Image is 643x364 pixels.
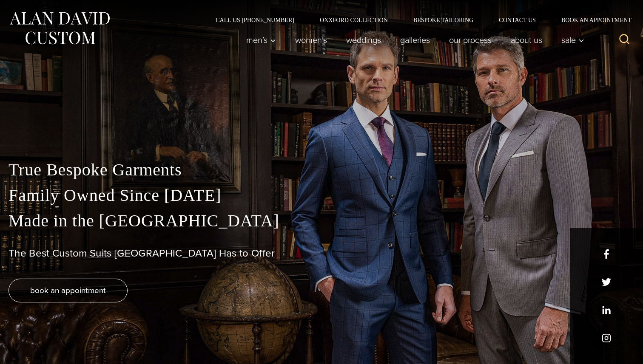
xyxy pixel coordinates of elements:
nav: Secondary Navigation [203,17,634,23]
a: Contact Us [486,17,549,23]
a: Oxxford Collection [307,17,401,23]
a: Book an Appointment [549,17,634,23]
a: weddings [337,31,391,48]
a: book an appointment [9,279,128,302]
h1: The Best Custom Suits [GEOGRAPHIC_DATA] Has to Offer [9,247,634,260]
a: About Us [501,31,552,48]
span: book an appointment [30,284,106,296]
iframe: Opens a widget where you can chat to one of our agents [588,339,634,360]
img: Alan David Custom [9,9,111,47]
a: Call Us [PHONE_NUMBER] [203,17,307,23]
a: Our Process [440,31,501,48]
a: Bespoke Tailoring [401,17,486,23]
a: Galleries [391,31,440,48]
button: View Search Form [614,30,634,50]
p: True Bespoke Garments Family Owned Since [DATE] Made in the [GEOGRAPHIC_DATA] [9,157,634,234]
span: Sale [561,36,584,44]
nav: Primary Navigation [237,31,589,48]
span: Men’s [246,36,276,44]
a: Women’s [286,31,337,48]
